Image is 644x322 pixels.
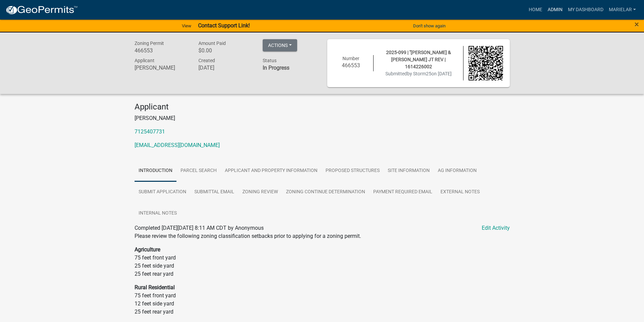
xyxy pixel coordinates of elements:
[135,283,510,316] p: 75 feet front yard 12 feet side yard 25 feet rear yard
[135,41,164,46] span: Zoning Permit
[263,58,277,63] span: Status
[135,160,176,182] a: Introduction
[385,71,452,76] span: Submitted on [DATE]
[135,142,220,148] a: [EMAIL_ADDRESS][DOMAIN_NAME]
[198,41,226,46] span: Amount Paid
[565,3,606,16] a: My Dashboard
[135,225,264,231] span: Completed [DATE][DATE] 8:11 AM CDT by Anonymous
[606,3,639,16] a: marielar
[238,181,282,203] a: Zoning Review
[386,50,451,69] span: 2025-099 | "[PERSON_NAME] & [PERSON_NAME] JT REV | 1614226002
[135,47,189,54] h6: 466553
[321,160,384,182] a: Proposed Structures
[135,246,160,253] strong: Agriculture
[135,232,510,240] p: Please review the following zoning classification setbacks prior to applying for a zoning permit.
[198,22,250,29] strong: Contact Support Link!
[263,39,297,51] button: Actions
[545,3,565,16] a: Admin
[135,128,165,135] a: 7125407731
[190,181,238,203] a: Submittal Email
[221,160,321,182] a: Applicant and Property Information
[482,224,510,232] a: Edit Activity
[179,20,194,31] a: View
[135,246,510,278] p: 75 feet front yard 25 feet side yard 25 feet rear yard
[198,65,253,71] h6: [DATE]
[263,65,289,71] strong: In Progress
[176,160,221,182] a: Parcel search
[410,20,448,31] button: Don't show again
[434,160,481,182] a: Ag Information
[135,114,510,122] p: [PERSON_NAME]
[369,181,436,203] a: Payment Required Email
[282,181,369,203] a: Zoning Continue Determination
[135,203,181,224] a: Internal Notes
[635,20,639,28] button: Close
[135,58,154,63] span: Applicant
[135,284,175,291] strong: Rural Residential
[436,181,484,203] a: External Notes
[135,181,190,203] a: Submit Application
[407,71,431,76] span: by Storm25
[342,56,359,61] span: Number
[635,20,639,29] span: ×
[469,46,503,80] img: QR code
[526,3,545,16] a: Home
[198,58,215,63] span: Created
[135,102,510,112] h4: Applicant
[198,47,253,54] h6: $0.00
[334,62,368,69] h6: 466553
[384,160,434,182] a: Site Information
[135,65,189,71] h6: [PERSON_NAME]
